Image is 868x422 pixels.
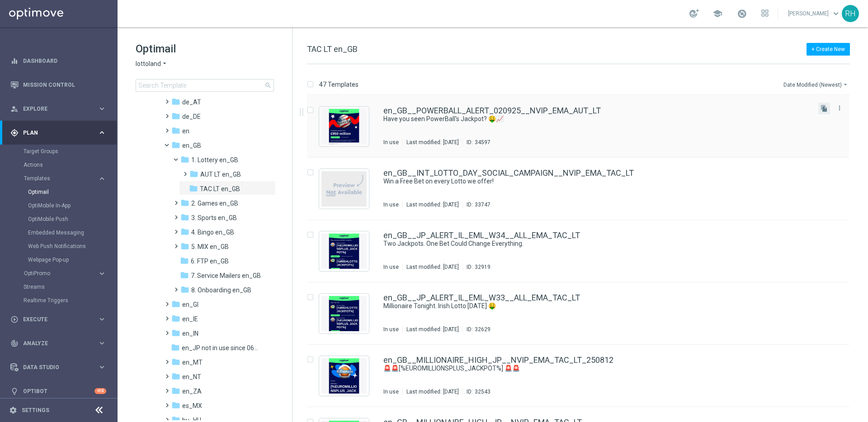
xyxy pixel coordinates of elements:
img: 32543.jpeg [321,358,367,394]
button: OptiPromo keyboard_arrow_right [24,270,107,277]
i: gps_fixed [10,129,19,137]
i: file_copy [821,105,828,112]
div: +10 [94,388,106,394]
i: play_circle_outline [10,315,19,324]
div: OptiMobile In-App [28,199,117,212]
span: en_GI [182,300,198,309]
span: en_IE [182,315,198,323]
span: lottoland [136,60,161,68]
span: Templates [24,176,89,181]
i: folder [180,242,189,251]
span: en_MT [182,358,203,366]
span: en_ZA [182,387,202,395]
i: keyboard_arrow_right [98,269,106,278]
i: track_changes [10,339,19,347]
a: Two Jackpots. One Bet Could Change Everything. [383,239,790,248]
button: play_circle_outline Execute keyboard_arrow_right [10,316,107,323]
span: 3. Sports en_GB [191,214,237,222]
a: Dashboard [23,49,106,73]
span: 7. Service Mailers en_GB [191,272,261,280]
div: 32919 [475,263,491,271]
span: es_MX [182,402,202,410]
i: more_vert [836,104,843,112]
i: keyboard_arrow_right [98,363,106,371]
div: 32629 [475,326,491,333]
i: folder [180,198,189,207]
i: folder [171,126,180,135]
div: Last modified: [DATE] [403,201,462,208]
div: In use [383,201,399,208]
div: Press SPACE to select this row. [298,158,866,220]
img: 32919.jpeg [321,234,367,269]
div: Realtime Triggers [24,294,117,307]
div: Optibot [10,379,106,403]
span: school [712,9,722,19]
button: lightbulb Optibot +10 [10,388,107,395]
span: 1. Lottery en_GB [191,156,238,164]
div: ID: [462,263,491,271]
div: OptiPromo [24,271,98,276]
div: Press SPACE to select this row. [298,220,866,282]
a: en_GB__JP_ALERT_IL_EML_W34__ALL_EMA_TAC_LT [383,231,580,239]
img: noPreview.jpg [321,171,367,206]
span: en_GB [182,141,201,150]
i: folder [171,357,180,366]
i: keyboard_arrow_right [98,128,106,137]
div: Last modified: [DATE] [403,326,462,333]
div: Optimail [28,185,117,199]
i: folder [171,343,180,352]
a: Webpage Pop-up [28,256,94,263]
div: Have you seen PowerBall's Jackpot? 🤑📈 [383,115,811,123]
i: equalizer [10,57,19,65]
i: folder [171,314,180,323]
a: 🚨🚨[%EUROMILLIONSPLUS_JACKPOT%] 🚨🚨 [383,364,790,373]
div: In use [383,139,399,146]
div: Data Studio [10,363,98,371]
div: 33747 [475,201,491,208]
i: folder [189,184,198,193]
span: en_NT [182,373,201,381]
a: Streams [24,283,94,291]
div: Data Studio keyboard_arrow_right [10,364,107,371]
div: ID: [462,139,491,146]
span: 2. Games en_GB [191,199,238,207]
span: AUT LT en_GB [200,170,241,178]
a: Settings [22,408,49,413]
i: settings [9,406,17,414]
span: en_IN [182,329,198,338]
img: 32629.jpeg [321,296,367,331]
span: 4. Bingo en_GB [191,228,234,236]
div: Web Push Notifications [28,239,117,253]
div: Templates [24,176,98,181]
a: Mission Control [23,73,106,97]
div: Analyze [10,339,98,347]
div: gps_fixed Plan keyboard_arrow_right [10,129,107,136]
span: 5. MIX en_GB [191,243,229,251]
i: keyboard_arrow_right [98,174,106,183]
span: TAC LT en_GB [307,44,358,54]
div: Explore [10,105,98,113]
span: keyboard_arrow_down [831,9,841,19]
a: Millionaire Tonight. Irish Lotto [DATE] 🤑 [383,302,790,310]
div: Press SPACE to select this row. [298,95,866,158]
button: equalizer Dashboard [10,57,107,65]
div: 32543 [475,388,491,395]
div: In use [383,263,399,271]
i: folder [180,155,189,164]
div: Millionaire Tonight. Irish Lotto Tomorrow 🤑 [383,302,811,310]
a: en_GB__JP_ALERT_IL_EML_W33__ALL_EMA_TAC_LT [383,294,580,302]
div: In use [383,326,399,333]
div: Embedded Messaging [28,226,117,239]
p: 47 Templates [319,80,359,89]
div: Last modified: [DATE] [403,139,462,146]
span: Analyze [23,341,98,346]
div: OptiPromo [24,267,117,280]
span: en_JP not in use since 06/2025 [182,344,260,352]
a: Embedded Messaging [28,229,94,236]
i: folder [171,141,180,150]
span: de_DE [182,113,201,121]
a: en_GB__POWERBALL_ALERT_020925__NVIP_EMA_AUT_LT [383,107,601,115]
i: folder [180,227,189,236]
